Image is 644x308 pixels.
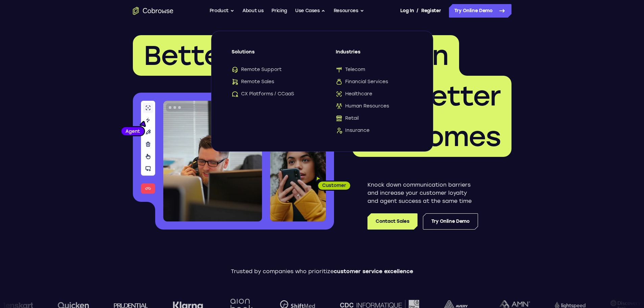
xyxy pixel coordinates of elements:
[232,66,309,73] a: Remote SupportRemote Support
[423,213,478,230] a: Try Online Demo
[232,78,309,85] a: Remote SalesRemote Sales
[271,4,287,18] a: Pricing
[336,66,342,73] img: Telecom
[133,7,173,15] a: Go to the home page
[336,91,342,97] img: Healthcare
[210,4,235,18] button: Product
[232,91,309,97] a: CX Platforms / CCaaSCX Platforms / CCaaS
[295,4,326,18] button: Use Cases
[232,91,294,97] span: CX Platforms / CCaaS
[416,7,419,15] span: /
[336,103,389,110] span: Human Resources
[336,115,342,122] img: Retail
[336,78,342,85] img: Financial Services
[421,4,441,18] a: Register
[144,39,448,72] span: Better communication
[367,213,417,230] a: Contact Sales
[336,103,413,110] a: Human ResourcesHuman Resources
[334,268,413,275] span: customer service excellence
[449,4,511,18] a: Try Online Demo
[336,91,372,97] span: Healthcare
[400,4,414,18] a: Log In
[242,4,263,18] a: About us
[232,91,238,97] img: CX Platforms / CCaaS
[336,127,369,134] span: Insurance
[334,4,364,18] button: Resources
[336,78,413,85] a: Financial ServicesFinancial Services
[336,66,365,73] span: Telecom
[232,78,274,85] span: Remote Sales
[270,141,326,221] img: A customer holding their phone
[232,78,238,85] img: Remote Sales
[232,66,282,73] span: Remote Support
[336,91,413,97] a: HealthcareHealthcare
[336,49,413,61] span: Industries
[163,101,262,221] img: A customer support agent talking on the phone
[336,115,413,122] a: RetailRetail
[336,115,359,122] span: Retail
[232,66,238,73] img: Remote Support
[232,49,309,61] span: Solutions
[367,181,478,205] p: Knock down communication barriers and increase your customer loyalty and agent success at the sam...
[336,66,413,73] a: TelecomTelecom
[336,103,342,110] img: Human Resources
[336,127,342,134] img: Insurance
[336,78,388,85] span: Financial Services
[114,303,148,308] img: prudential
[336,127,413,134] a: InsuranceInsurance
